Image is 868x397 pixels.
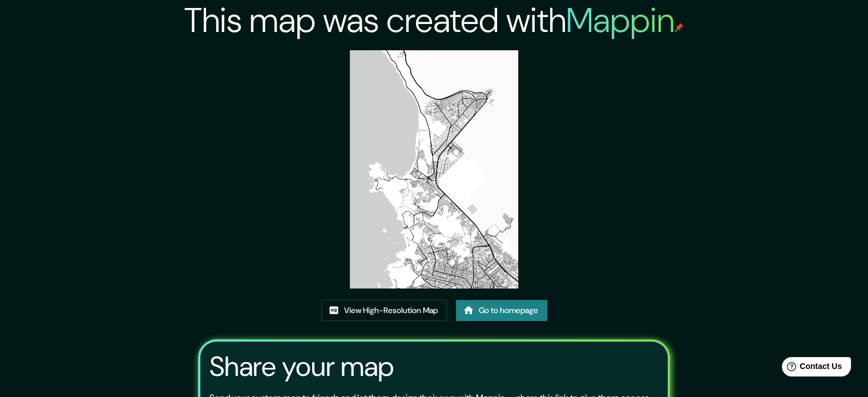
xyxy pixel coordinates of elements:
[675,23,684,32] img: mappin-pin
[456,300,547,321] a: Go to homepage
[209,351,394,383] h3: Share your map
[350,50,518,288] img: created-map
[766,352,855,384] iframe: Help widget launcher
[321,300,447,321] a: View High-Resolution Map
